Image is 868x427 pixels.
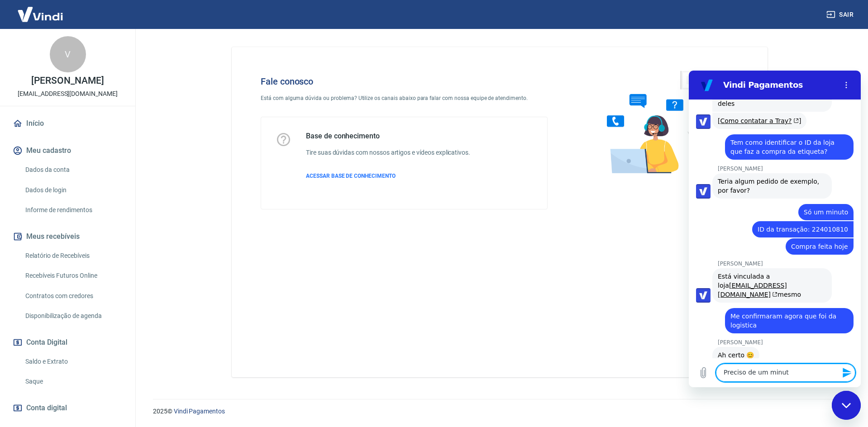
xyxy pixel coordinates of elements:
[22,307,124,325] a: Disponibilização de agenda
[11,114,124,133] a: Início
[306,148,470,157] h6: Tire suas dúvidas com nossos artigos e vídeos explicativos.
[306,173,396,179] span: ACESSAR BASE DE CONHECIMENTO
[22,181,124,199] a: Dados de login
[153,407,846,416] p: 2025 ©
[11,227,124,247] button: Meus recebíveis
[832,391,861,420] iframe: Botão para abrir a janela de mensagens, conversa em andamento
[11,141,124,161] button: Meu cadastro
[26,402,67,414] span: Conta digital
[11,332,124,352] button: Conta Digital
[261,76,548,87] h4: Fale conosco
[22,372,124,391] a: Saque
[689,71,861,387] iframe: Janela de mensagens
[825,6,857,23] button: Sair
[22,266,124,285] a: Recebíveis Futuros Online
[18,89,118,99] p: [EMAIL_ADDRESS][DOMAIN_NAME]
[22,287,124,305] a: Contratos com credores
[11,398,124,418] a: Conta digital
[22,161,124,179] a: Dados da conta
[11,0,70,28] img: Vindi
[261,94,548,102] p: Está com alguma dúvida ou problema? Utilize os canais abaixo para falar com nossa equipe de atend...
[31,76,104,85] p: [PERSON_NAME]
[306,132,470,141] h5: Base de conhecimento
[22,352,124,371] a: Saldo e Extrato
[50,36,86,72] div: V
[306,172,470,180] a: ACESSAR BASE DE CONHECIMENTO
[22,201,124,219] a: Informe de rendimentos
[22,247,124,265] a: Relatório de Recebíveis
[174,408,225,415] a: Vindi Pagamentos
[589,62,726,182] img: Fale conosco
